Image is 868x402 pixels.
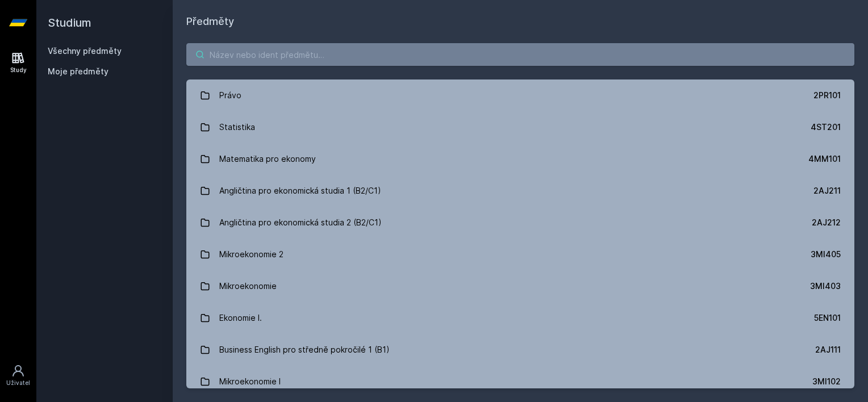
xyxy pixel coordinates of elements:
div: 2PR101 [813,90,841,101]
div: Matematika pro ekonomy [219,148,316,170]
a: Business English pro středně pokročilé 1 (B1) 2AJ111 [186,334,854,366]
a: Mikroekonomie I 3MI102 [186,366,854,397]
div: 4MM101 [808,153,841,165]
div: Ekonomie I. [219,307,262,329]
div: 3MI405 [811,249,841,260]
div: Uživatel [6,379,30,387]
a: Ekonomie I. 5EN101 [186,302,854,334]
a: Statistika 4ST201 [186,111,854,143]
div: 2AJ211 [813,185,841,196]
div: Mikroekonomie 2 [219,243,283,266]
div: 5EN101 [814,312,841,324]
a: Všechny předměty [48,46,122,56]
div: Mikroekonomie [219,275,277,298]
div: Mikroekonomie I [219,370,281,393]
a: Angličtina pro ekonomická studia 1 (B2/C1) 2AJ211 [186,175,854,207]
a: Uživatel [2,358,34,393]
input: Název nebo ident předmětu… [186,43,854,66]
a: Angličtina pro ekonomická studia 2 (B2/C1) 2AJ212 [186,207,854,238]
a: Mikroekonomie 2 3MI405 [186,238,854,270]
a: Study [2,45,34,80]
div: 2AJ212 [812,217,841,228]
div: 4ST201 [811,122,841,133]
div: 3MI102 [812,376,841,387]
a: Právo 2PR101 [186,79,854,111]
div: Angličtina pro ekonomická studia 1 (B2/C1) [219,179,381,202]
div: Angličtina pro ekonomická studia 2 (B2/C1) [219,211,382,234]
a: Mikroekonomie 3MI403 [186,270,854,302]
span: Moje předměty [48,66,108,77]
h1: Předměty [186,14,854,30]
div: 2AJ111 [815,344,841,355]
div: Právo [219,84,241,107]
a: Matematika pro ekonomy 4MM101 [186,143,854,175]
div: 3MI403 [810,280,841,292]
div: Business English pro středně pokročilé 1 (B1) [219,338,390,361]
div: Statistika [219,116,255,139]
div: Study [10,66,27,74]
